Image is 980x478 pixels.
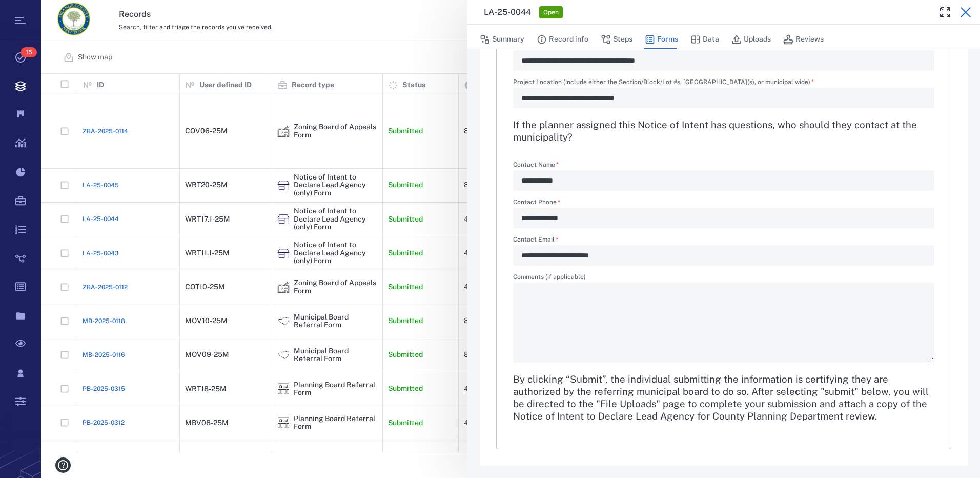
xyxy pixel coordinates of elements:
span: Help [23,7,44,16]
button: Data [690,30,719,49]
div: Project Location (include either the Section/Block/Lot #s, Zoning District(s), or municipal wide) [513,88,934,108]
div: Project Applicant [513,50,934,71]
div: Contact Phone [513,208,934,228]
div: Contact Email [513,245,934,266]
span: Open [541,8,561,17]
h3: By clicking “Submit”, the individual submitting the information is certifying they are authorized... [513,373,934,422]
label: Contact Name [513,162,934,170]
label: Contact Phone [513,199,934,208]
button: Reviews [783,30,824,49]
span: 15 [21,47,37,57]
button: Forms [645,30,678,49]
button: Toggle Fullscreen [935,2,955,23]
label: Project Location (include either the Section/Block/Lot #s, [GEOGRAPHIC_DATA](s), or municipal wide) [513,79,934,88]
label: Contact Email [513,236,934,245]
button: Steps [601,30,632,49]
button: Record info [537,30,588,49]
button: Close [955,2,976,23]
h3: LA-25-0044 [484,6,531,18]
button: Uploads [731,30,771,49]
label: Comments (if applicable) [513,274,934,283]
h3: If the planner assigned this Notice of Intent has questions, who should they contact at the munic... [513,118,934,143]
div: Contact Name [513,170,934,191]
button: Summary [480,30,524,49]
